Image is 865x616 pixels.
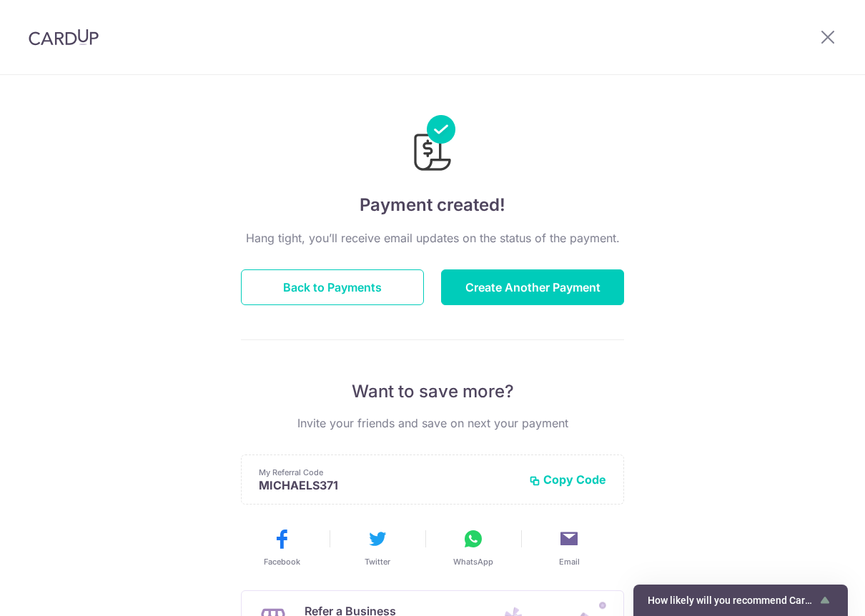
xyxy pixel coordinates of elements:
[648,592,834,609] button: Show survey - How likely will you recommend CardUp to a friend?
[559,556,580,567] span: Email
[29,29,99,46] img: CardUp
[441,269,624,305] button: Create Another Payment
[259,467,518,478] p: My Referral Code
[529,472,606,487] button: Copy Code
[241,380,624,403] p: Want to save more?
[410,115,455,175] img: Payments
[259,478,518,492] p: MICHAELS371
[365,556,390,567] span: Twitter
[239,527,324,567] button: Facebook
[335,527,420,567] button: Twitter
[241,192,624,218] h4: Payment created!
[431,527,515,567] button: WhatsApp
[648,595,816,606] span: How likely will you recommend CardUp to a friend?
[241,269,424,305] button: Back to Payments
[241,229,624,247] p: Hang tight, you’ll receive email updates on the status of the payment.
[241,414,624,432] p: Invite your friends and save on next your payment
[264,556,300,567] span: Facebook
[527,527,611,567] button: Email
[453,556,493,567] span: WhatsApp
